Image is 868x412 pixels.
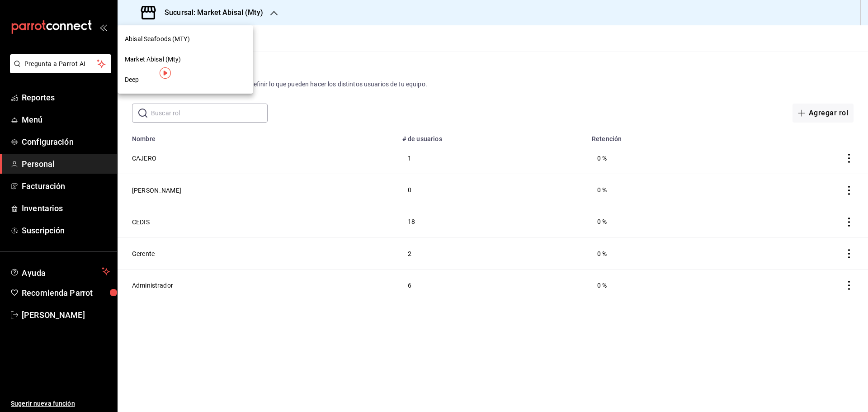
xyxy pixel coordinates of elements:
[125,55,181,64] span: Market Abisal (Mty)
[118,49,253,70] div: Market Abisal (Mty)
[118,29,253,49] div: Abisal Seafoods (MTY)
[125,75,139,85] span: Deep
[160,67,171,79] img: Tooltip marker
[118,70,253,90] div: Deep
[125,34,190,44] span: Abisal Seafoods (MTY)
